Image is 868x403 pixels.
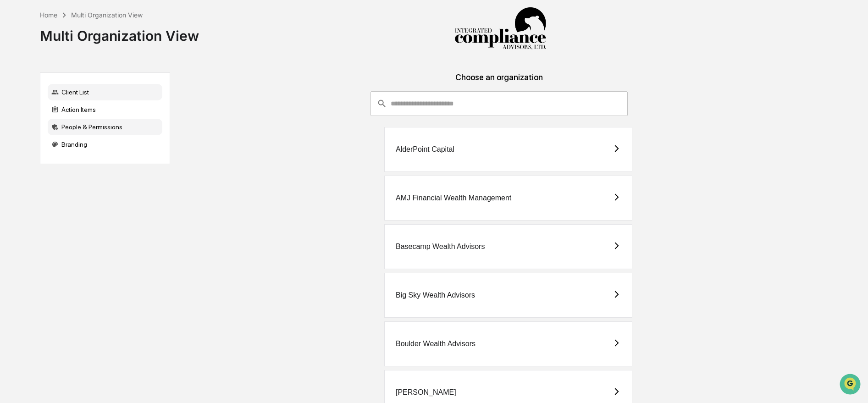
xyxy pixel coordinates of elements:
[396,388,456,397] div: [PERSON_NAME]
[18,116,59,125] span: Preclearance
[6,129,61,146] a: 🔎Data Lookup
[9,70,26,87] img: 1746055101610-c473b297-6a78-478c-a979-82029cc54cd1
[177,72,821,91] div: Choose an organization
[396,243,485,251] div: Basecamp Wealth Advisors
[65,155,111,162] a: Powered byPylon
[9,134,17,141] div: 🔎
[396,194,511,202] div: AMJ Financial Wealth Management
[24,42,151,51] input: Clear
[40,20,199,44] div: Multi Organization View
[839,373,863,397] iframe: Open customer support
[48,101,162,118] div: Action Items
[396,145,454,154] div: AlderPoint Capital
[6,112,63,128] a: 🖐️Preclearance
[370,91,628,116] div: consultant-dashboard__filter-organizations-search-bar
[71,11,143,19] div: Multi Organization View
[48,119,162,135] div: People & Permissions
[48,84,162,100] div: Client List
[40,11,57,19] div: Home
[31,79,116,87] div: We're available if you need us!
[91,155,111,162] span: Pylon
[66,116,74,124] div: 🗄️
[9,19,167,34] p: How can we help?
[63,112,117,128] a: 🗄️Attestations
[454,7,546,50] img: Integrated Compliance Advisors
[18,133,58,142] span: Data Lookup
[48,136,162,153] div: Branding
[396,340,475,348] div: Boulder Wealth Advisors
[396,291,475,299] div: Big Sky Wealth Advisors
[31,70,150,79] div: Start new chat
[9,116,17,124] div: 🖐️
[76,116,114,125] span: Attestations
[156,73,167,84] button: Start new chat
